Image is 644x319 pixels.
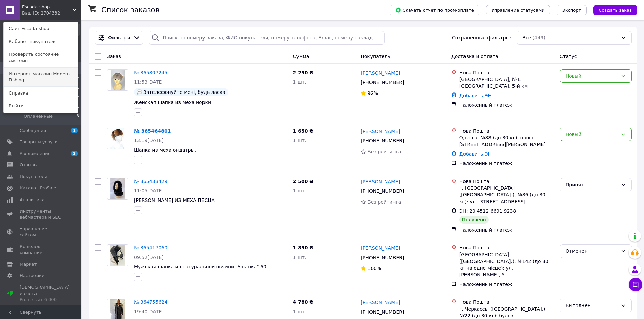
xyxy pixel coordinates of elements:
[492,8,545,13] span: Управление статусами
[452,34,511,41] span: Сохраненные фильтры:
[293,179,314,184] span: 2 500 ₴
[566,181,618,188] div: Принят
[459,251,554,278] div: [GEOGRAPHIC_DATA] ([GEOGRAPHIC_DATA].), №142 (до 30 кг на одне місце): ул. [PERSON_NAME], 5
[134,255,164,260] span: 09:52[DATE]
[134,70,167,75] a: № 365807245
[134,179,167,184] a: № 365433429
[293,245,314,250] span: 1 850 ₴
[107,244,128,266] a: Фото товару
[459,281,554,288] div: Наложенный платеж
[486,5,550,15] button: Управление статусами
[110,178,126,199] img: Фото товару
[367,199,401,205] span: Без рейтинга
[293,54,309,59] span: Сумма
[451,54,498,59] span: Доставка и оплата
[4,35,78,48] a: Кабинет покупателя
[143,89,225,95] span: Зателефонуйте мені, будь ласка
[532,35,545,41] span: (449)
[134,309,164,314] span: 19:40[DATE]
[4,100,78,112] a: Выйти
[4,68,78,86] a: Интернет-магазин Modern Fishing
[459,216,489,224] div: Получено
[459,102,554,108] div: Наложенный платеж
[361,128,400,135] a: [PERSON_NAME]
[293,255,306,260] span: 1 шт.
[293,299,314,305] span: 4 780 ₴
[566,131,618,138] div: Новый
[361,245,400,251] a: [PERSON_NAME]
[593,5,637,15] button: Создать заказ
[4,87,78,100] a: Справка
[134,100,211,105] span: Женская шапка из меха норки
[20,284,70,303] span: [DEMOGRAPHIC_DATA] и счета
[395,7,474,13] span: Скачать отчет по пром-оплате
[629,278,642,291] button: Чат с покупателем
[20,174,47,180] span: Покупатели
[111,70,125,90] img: Фото товару
[566,72,618,80] div: Новый
[562,8,581,13] span: Экспорт
[107,128,128,149] a: Фото товару
[359,253,405,262] div: [PHONE_NUMBER]
[101,6,160,14] h1: Список заказов
[134,264,266,269] a: Мужская шапка из натуральной овчини "Ушанка" 60
[293,138,306,143] span: 1 шт.
[20,128,46,134] span: Сообщения
[557,5,587,15] button: Экспорт
[361,70,400,76] a: [PERSON_NAME]
[134,128,171,134] a: № 365464801
[359,307,405,317] div: [PHONE_NUMBER]
[20,244,63,256] span: Кошелек компании
[566,302,618,309] div: Выполнен
[459,93,492,98] a: Добавить ЭН
[367,90,378,96] span: 92%
[20,226,63,238] span: Управление сайтом
[459,134,554,148] div: Одесса, №88 (до 30 кг): просп. [STREET_ADDRESS][PERSON_NAME]
[560,54,577,59] span: Статус
[459,178,554,185] div: Нова Пошта
[599,8,632,13] span: Создать заказ
[134,245,167,250] a: № 365417060
[22,10,50,16] div: Ваш ID: 2704332
[293,70,314,75] span: 2 250 ₴
[107,178,128,200] a: Фото товару
[149,31,384,45] input: Поиск по номеру заказа, ФИО покупателя, номеру телефона, Email, номеру накладной
[20,208,63,220] span: Инструменты вебмастера и SEO
[522,34,531,41] span: Все
[20,197,45,203] span: Аналитика
[20,261,37,267] span: Маркет
[459,151,492,157] a: Добавить ЭН
[22,4,73,10] span: Escada-shop
[459,160,554,167] div: Наложенный платеж
[20,151,50,157] span: Уведомления
[293,309,306,314] span: 1 шт.
[71,151,78,156] span: 2
[587,7,637,12] a: Создать заказ
[134,147,196,153] a: Шапка из меха ондатры.
[110,128,125,149] img: Фото товару
[20,297,70,303] div: Prom сайт 6 000
[566,247,618,255] div: Отменен
[134,138,164,143] span: 13:19[DATE]
[20,185,56,191] span: Каталог ProSale
[107,69,128,91] a: Фото товару
[107,54,121,59] span: Заказ
[361,178,400,185] a: [PERSON_NAME]
[361,299,400,306] a: [PERSON_NAME]
[367,149,401,154] span: Без рейтинга
[459,69,554,76] div: Нова Пошта
[134,79,164,85] span: 11:53[DATE]
[293,188,306,193] span: 1 шт.
[71,128,78,133] span: 1
[359,136,405,145] div: [PHONE_NUMBER]
[134,197,215,203] span: [PERSON_NAME] ИЗ МЕХА ПЕСЦА
[24,113,53,119] span: Оплаченные
[459,76,554,89] div: [GEOGRAPHIC_DATA], №1: [GEOGRAPHIC_DATA], 5-й км
[293,79,306,85] span: 1 шт.
[137,89,142,95] img: :speech_balloon:
[390,5,479,15] button: Скачать отчет по пром-оплате
[459,208,516,214] span: ЭН: 20 4512 6691 9238
[459,128,554,134] div: Нова Пошта
[110,245,126,266] img: Фото товару
[367,266,381,271] span: 100%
